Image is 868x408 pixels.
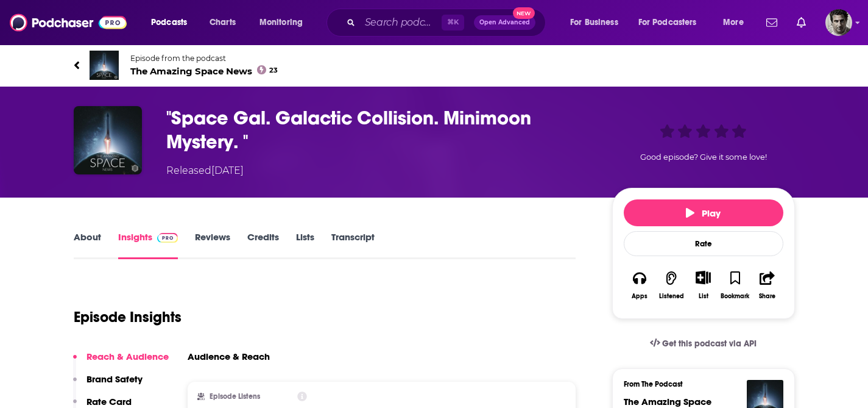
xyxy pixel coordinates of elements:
[166,163,244,178] div: Released [DATE]
[90,51,119,80] img: The Amazing Space News
[195,231,230,259] a: Reviews
[86,351,169,362] p: Reach & Audience
[719,263,751,307] button: Bookmark
[74,106,142,174] img: "Space Gal. Galactic Collision. Minimoon Mystery. "
[751,263,783,307] button: Share
[474,15,535,30] button: Open AdvancedNew
[662,338,757,349] span: Get this podcast via API
[73,351,169,373] button: Reach & Audience
[659,293,684,300] div: Listened
[640,152,767,162] span: Good episode? Give it some love!
[269,68,278,73] span: 23
[825,9,852,36] img: User Profile
[655,263,687,307] button: Listened
[360,13,442,32] input: Search podcasts, credits, & more...
[143,13,203,32] button: open menu
[759,293,775,300] div: Share
[188,351,270,362] h3: Audience & Reach
[630,13,715,32] button: open menu
[130,54,278,63] span: Episode from the podcast
[331,231,375,259] a: Transcript
[721,293,749,300] div: Bookmark
[259,14,303,31] span: Monitoring
[691,271,716,284] button: Show More Button
[442,15,464,30] span: ⌘ K
[74,308,182,326] h1: Episode Insights
[151,14,187,31] span: Podcasts
[166,106,593,154] h3: "Space Gal. Galactic Collision. Minimoon Mystery. "
[715,13,759,32] button: open menu
[86,373,143,385] p: Brand Safety
[74,231,101,259] a: About
[632,293,647,300] div: Apps
[687,263,719,307] div: Show More ButtonList
[210,14,236,31] span: Charts
[479,20,530,26] span: Open Advanced
[723,14,744,31] span: More
[686,207,721,219] span: Play
[74,51,795,80] a: The Amazing Space NewsEpisode from the podcastThe Amazing Space News23
[570,14,618,31] span: For Business
[251,13,319,32] button: open menu
[118,231,178,259] a: InsightsPodchaser Pro
[699,292,708,300] div: List
[210,392,260,401] h2: Episode Listens
[825,9,852,36] span: Logged in as GaryR
[73,373,143,396] button: Brand Safety
[624,199,783,226] button: Play
[296,231,314,259] a: Lists
[825,9,852,36] button: Show profile menu
[624,231,783,256] div: Rate
[513,7,535,19] span: New
[86,396,132,407] p: Rate Card
[130,65,278,77] span: The Amazing Space News
[624,380,774,388] h3: From The Podcast
[202,13,243,32] a: Charts
[761,12,782,33] a: Show notifications dropdown
[562,13,633,32] button: open menu
[157,233,178,243] img: Podchaser Pro
[624,263,655,307] button: Apps
[638,14,697,31] span: For Podcasters
[338,9,557,37] div: Search podcasts, credits, & more...
[10,11,127,34] img: Podchaser - Follow, Share and Rate Podcasts
[792,12,811,33] a: Show notifications dropdown
[640,329,767,359] a: Get this podcast via API
[247,231,279,259] a: Credits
